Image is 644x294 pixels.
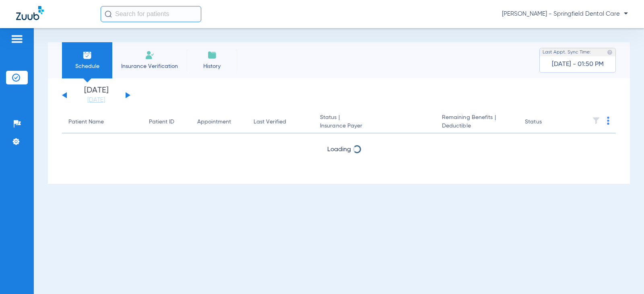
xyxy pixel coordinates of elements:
img: Schedule [83,50,92,60]
div: Appointment [197,118,231,126]
th: Remaining Benefits | [436,111,518,134]
span: Loading [327,146,351,153]
img: Search Icon [105,10,112,18]
img: History [207,50,217,60]
div: Patient Name [68,118,104,126]
input: Search for patients [101,6,201,22]
span: [DATE] - 01:50 PM [552,60,604,68]
img: Manual Insurance Verification [145,50,155,60]
span: History [193,62,231,70]
th: Status | [314,111,436,134]
div: Last Verified [254,118,286,126]
div: Patient ID [149,118,174,126]
span: Insurance Payer [320,122,429,130]
img: last sync help info [607,49,613,55]
span: Schedule [68,62,106,70]
img: Zuub Logo [16,6,44,20]
a: [DATE] [72,96,120,104]
div: Patient ID [149,118,184,126]
li: [DATE] [72,86,120,104]
div: Appointment [197,118,241,126]
span: Deductible [442,122,512,130]
div: Patient Name [68,118,136,126]
img: group-dot-blue.svg [607,117,609,125]
img: filter.svg [592,117,600,125]
th: Status [518,111,573,134]
img: hamburger-icon [10,34,23,44]
span: [PERSON_NAME] - Springfield Dental Care [502,10,628,18]
div: Last Verified [254,118,307,126]
span: Insurance Verification [118,62,181,70]
span: Last Appt. Sync Time: [543,48,591,56]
